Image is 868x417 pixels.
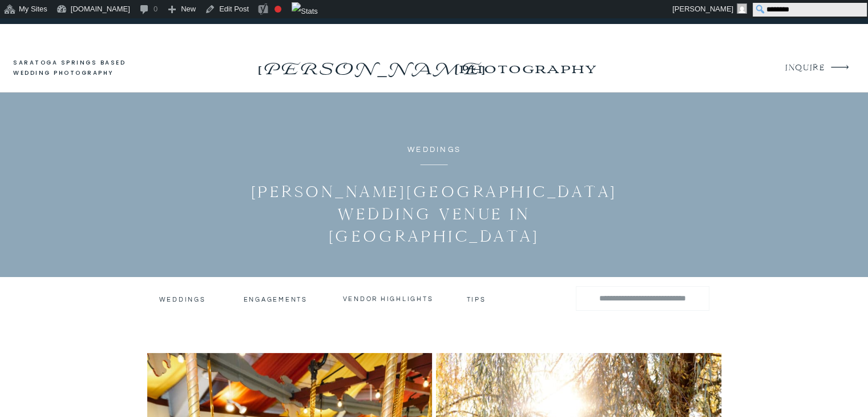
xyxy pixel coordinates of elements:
a: saratoga springs based wedding photography [13,58,147,79]
img: Views over 48 hours. Click for more Jetpack Stats. [292,2,318,21]
div: Needs improvement [274,6,281,13]
a: photography [436,53,618,84]
a: tips [467,295,488,301]
h1: [PERSON_NAME][GEOGRAPHIC_DATA] Wedding Venue in [GEOGRAPHIC_DATA] [233,181,635,247]
span: [PERSON_NAME] [672,5,733,13]
a: INQUIRE [785,61,823,76]
a: Weddings [159,295,204,303]
a: vendor highlights [343,295,434,303]
a: engagements [244,295,310,303]
a: [PERSON_NAME] [255,55,487,74]
a: Weddings [407,146,461,154]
